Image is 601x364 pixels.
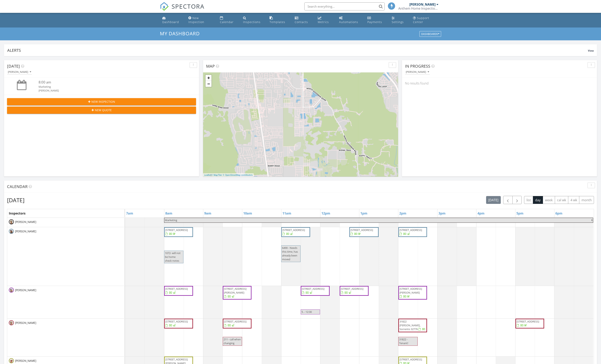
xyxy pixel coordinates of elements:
span: 211 - call when changing [224,338,241,345]
a: Inspections [241,14,265,26]
a: Payments [366,14,387,26]
h2: [DATE] [7,196,25,204]
div: Settings [392,20,404,24]
div: Dashboards [421,33,439,36]
a: © OpenStreetMap contributors [223,174,253,176]
a: 12pm [320,210,331,217]
button: Dashboards [419,31,441,37]
span: [PERSON_NAME] [14,288,37,292]
a: 6pm [554,210,563,217]
img: screenshot_20240905_at_11.43.40pm.png [9,288,14,293]
span: In Progress [405,63,430,69]
button: New Quote [7,107,196,114]
a: Metrics [316,14,334,26]
a: Leaflet [204,174,211,176]
span: Marketing [165,218,177,222]
a: SPECTORA [160,5,204,14]
div: | [203,173,254,177]
span: 1072- will not be home check notes [165,251,181,262]
img: screenshot_20240905_at_11.43.40pm.png [9,358,14,363]
span: 5. - 12:30 [302,310,312,314]
span: [PERSON_NAME] [14,220,37,224]
div: Support Center [413,16,429,24]
a: Dashboard [161,14,184,26]
span: [STREET_ADDRESS] [517,320,539,323]
button: day [533,196,543,204]
div: Dashboard [162,20,179,24]
span: [PERSON_NAME] [14,321,37,325]
span: [STREET_ADDRESS] [165,228,188,232]
span: 31822 [PERSON_NAME], Sorrento 32776 [400,320,420,331]
div: New Inspection [188,16,204,24]
a: © MapTiler [211,174,222,176]
img: screenshot_20240905_at_11.43.40pm.png [9,320,14,325]
div: Automations [339,20,358,24]
div: Alerts [7,48,588,53]
span: Inspectors [9,211,26,216]
span: Map [206,63,215,69]
button: [PERSON_NAME] [405,69,430,75]
button: cal wk [555,196,568,204]
a: Zoom in [205,75,212,81]
a: 9am [203,210,212,217]
div: [PERSON_NAME] [406,71,429,73]
button: week [543,196,555,204]
span: [STREET_ADDRESS] [351,228,373,232]
a: New Inspection [187,14,215,26]
div: Contacts [295,20,308,24]
div: Templates [270,20,285,24]
a: Zoom out [205,81,212,87]
img: The Best Home Inspection Software - Spectora [160,2,169,11]
div: [PERSON_NAME] [409,2,435,6]
span: [STREET_ADDRESS] [400,228,422,232]
div: [PERSON_NAME] [8,71,31,73]
button: [PERSON_NAME] [7,69,32,75]
div: 8:00 am [39,80,180,85]
a: Calendar [218,14,238,26]
button: [DATE] [486,196,501,204]
div: No results found [402,78,597,89]
button: New Inspection [7,98,196,105]
div: Payments [367,20,382,24]
button: Next day [512,196,522,204]
a: Templates [268,14,290,26]
button: list [524,196,533,204]
span: [PERSON_NAME] [14,229,37,233]
button: Previous day [503,196,513,204]
a: 8am [164,210,173,217]
a: Support Center [411,14,440,26]
span: [STREET_ADDRESS][PERSON_NAME] [224,287,246,294]
span: [STREET_ADDRESS][PERSON_NAME] [400,287,422,294]
img: screenshot_20240905_at_11.43.40pm.png [9,219,14,224]
span: New Inspection [91,100,115,104]
div: Metrics [318,20,329,24]
div: Inspections [243,20,261,24]
span: [STREET_ADDRESS] [302,287,324,291]
span: [STREET_ADDRESS] [224,320,246,323]
img: screenshot_20250722_at_12.01.29am.png [9,229,14,234]
a: Contacts [293,14,313,26]
div: [PERSON_NAME] [39,89,180,93]
span: My Dashboard [160,30,200,37]
a: 4pm [476,210,486,217]
div: Calendar [220,20,234,24]
div: Marketing [39,85,180,89]
span: [DATE] [7,63,20,69]
a: Settings [390,14,408,26]
div: Anthem Home Inspections [398,6,438,10]
a: 3pm [437,210,447,217]
a: Automations (Basic) [337,14,363,26]
span: 6490 - Needs this time, has already been moved [282,246,298,261]
a: 1pm [359,210,368,217]
a: 2pm [398,210,407,217]
input: Search everything... [304,2,385,10]
span: [STREET_ADDRESS] [341,287,363,291]
a: 7am [125,210,134,217]
span: [STREET_ADDRESS] [282,228,305,232]
span: 31822 - Tenant! [399,338,408,345]
span: [PERSON_NAME] [14,359,37,363]
span: New Quote [95,108,112,112]
a: 11am [281,210,292,217]
span: Calendar [7,184,28,189]
span: [STREET_ADDRESS] [165,287,188,291]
